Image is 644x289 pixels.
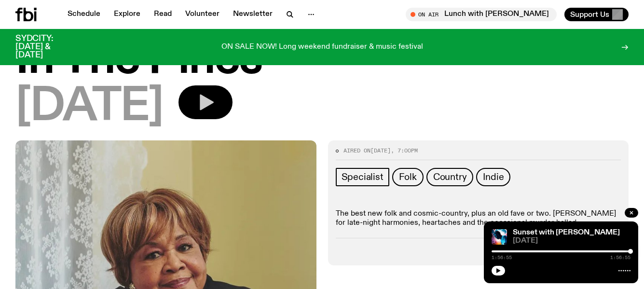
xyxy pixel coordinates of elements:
[15,35,77,59] h3: SYDCITY: [DATE] & [DATE]
[227,8,278,21] a: Newsletter
[343,147,370,154] span: Aired on
[492,255,512,260] span: 1:56:55
[426,168,474,186] a: Country
[391,147,418,154] span: , 7:00pm
[221,43,423,52] p: ON SALE NOW! Long weekend fundraiser & music festival
[148,8,178,21] a: Read
[570,10,609,19] span: Support Us
[399,172,417,182] span: Folk
[108,8,146,21] a: Explore
[513,237,630,245] span: [DATE]
[179,8,225,21] a: Volunteer
[62,8,106,21] a: Schedule
[433,172,467,182] span: Country
[476,168,510,186] a: Indie
[483,172,504,182] span: Indie
[336,168,389,186] a: Specialist
[15,85,163,129] span: [DATE]
[370,147,391,154] span: [DATE]
[492,229,507,245] img: Simon Caldwell stands side on, looking downwards. He has headphones on. Behind him is a brightly ...
[342,172,384,182] span: Specialist
[610,255,630,260] span: 1:56:55
[406,8,557,21] button: On AirLunch with [PERSON_NAME]
[392,168,424,186] a: Folk
[336,209,621,228] p: The best new folk and cosmic-country, plus an old fave or two. [PERSON_NAME] for late-night harmo...
[564,8,629,21] button: Support Us
[513,229,620,236] a: Sunset with [PERSON_NAME]
[15,38,629,82] h1: In The Pines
